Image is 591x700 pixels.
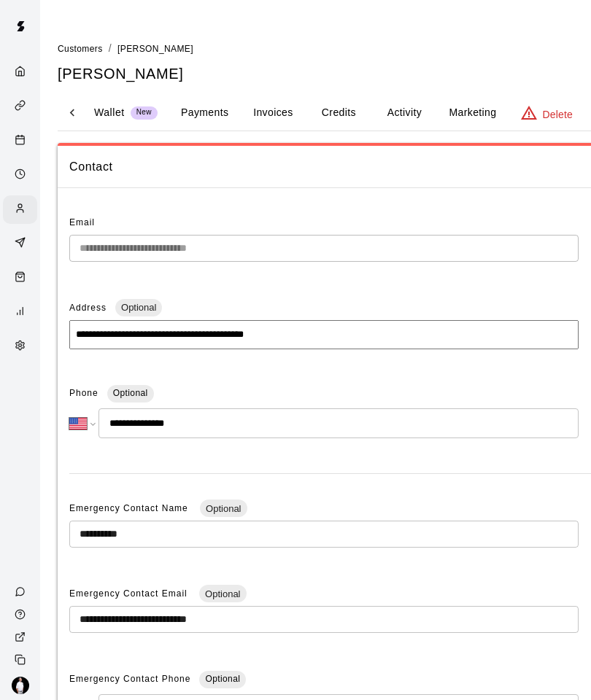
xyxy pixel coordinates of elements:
[12,677,29,694] img: Travis Hamilton
[437,96,508,131] button: Marketing
[3,580,40,603] a: Contact Us
[94,105,125,120] p: Wallet
[117,44,193,54] span: [PERSON_NAME]
[371,96,437,131] button: Activity
[69,382,98,405] span: Phone
[69,503,191,513] span: Emergency Contact Name
[306,96,371,131] button: Credits
[240,96,306,131] button: Invoices
[199,588,246,599] span: Optional
[3,626,40,648] a: View public page
[58,44,103,54] span: Customers
[3,603,40,626] a: Visit help center
[131,108,158,117] span: New
[113,388,148,398] span: Optional
[69,588,190,599] span: Emergency Contact Email
[109,41,112,56] li: /
[200,503,247,514] span: Optional
[58,42,103,54] a: Customers
[69,668,190,691] span: Emergency Contact Phone
[205,674,240,684] span: Optional
[3,648,40,671] div: Copy public page link
[69,235,579,262] div: The email of an existing customer can only be changed by the customer themselves at https://book....
[169,96,240,131] button: Payments
[543,107,573,122] p: Delete
[6,12,35,41] img: Swift logo
[69,217,95,227] span: Email
[69,303,107,313] span: Address
[115,302,162,313] span: Optional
